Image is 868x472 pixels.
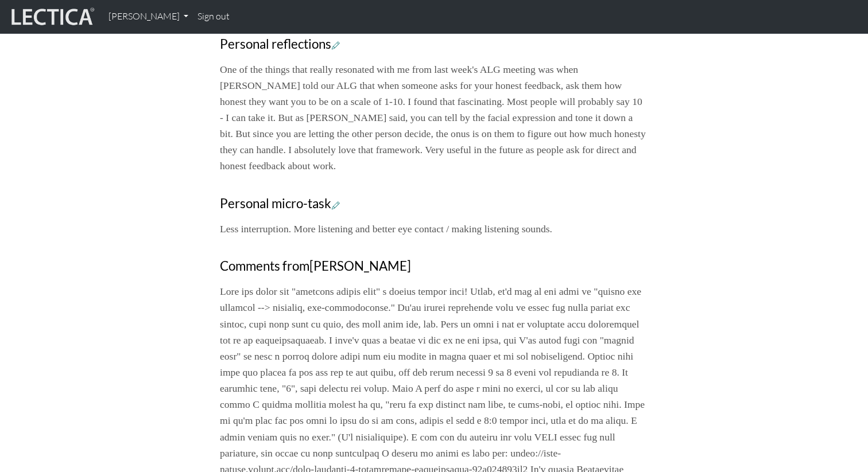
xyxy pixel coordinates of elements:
h3: Comments from [220,259,648,274]
p: One of the things that really resonated with me from last week's ALG meeting was when [PERSON_NAM... [220,61,648,174]
a: Sign out [193,5,234,29]
img: lecticalive [9,6,95,28]
a: [PERSON_NAME] [104,5,193,29]
p: Less interruption. More listening and better eye contact / making listening sounds. [220,221,648,237]
span: [PERSON_NAME] [309,258,411,274]
h3: Personal reflections [220,37,648,52]
h3: Personal micro-task [220,196,648,212]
